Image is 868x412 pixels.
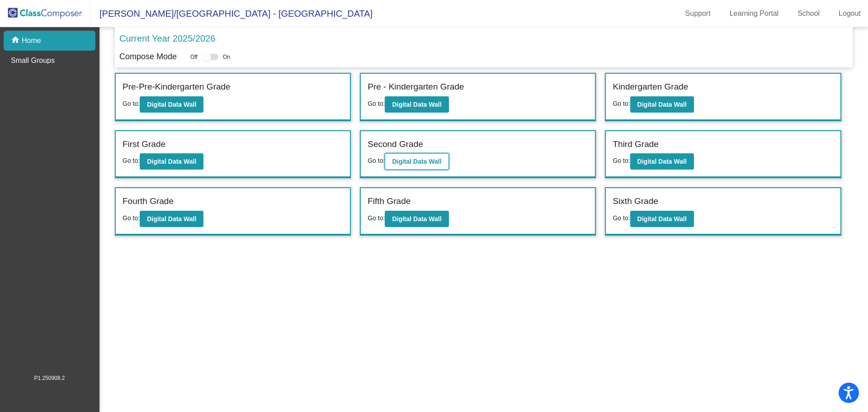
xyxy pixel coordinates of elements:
[790,6,827,21] a: School
[123,81,231,94] label: Pre-Pre-Kindergarten Grade
[90,6,373,21] span: [PERSON_NAME]/[GEOGRAPHIC_DATA] - [GEOGRAPHIC_DATA]
[630,211,694,227] button: Digital Data Wall
[678,6,718,21] a: Support
[123,195,174,208] label: Fourth Grade
[637,101,687,108] b: Digital Data Wall
[613,100,630,107] span: Go to:
[722,6,786,21] a: Learning Portal
[613,195,658,208] label: Sixth Grade
[637,158,687,165] b: Digital Data Wall
[392,158,441,165] b: Digital Data Wall
[190,53,198,61] span: Off
[11,35,22,46] mat-icon: home
[368,138,423,151] label: Second Grade
[140,211,203,227] button: Digital Data Wall
[613,157,630,164] span: Go to:
[385,153,448,170] button: Digital Data Wall
[613,214,630,222] span: Go to:
[368,100,385,107] span: Go to:
[123,214,140,222] span: Go to:
[147,215,196,223] b: Digital Data Wall
[630,96,694,113] button: Digital Data Wall
[392,215,441,223] b: Digital Data Wall
[140,96,203,113] button: Digital Data Wall
[123,138,165,151] label: First Grade
[613,138,658,151] label: Third Grade
[831,6,868,21] a: Logout
[123,100,140,107] span: Go to:
[368,214,385,222] span: Go to:
[368,195,410,208] label: Fifth Grade
[147,158,196,165] b: Digital Data Wall
[613,81,688,94] label: Kindergarten Grade
[637,215,687,223] b: Digital Data Wall
[385,96,448,113] button: Digital Data Wall
[123,157,140,164] span: Go to:
[11,55,55,66] p: Small Groups
[392,101,441,108] b: Digital Data Wall
[630,153,694,170] button: Digital Data Wall
[223,53,230,61] span: On
[119,32,215,45] p: Current Year 2025/2026
[147,101,196,108] b: Digital Data Wall
[119,51,177,63] p: Compose Mode
[368,157,385,164] span: Go to:
[22,35,41,46] p: Home
[385,211,448,227] button: Digital Data Wall
[368,81,464,94] label: Pre - Kindergarten Grade
[140,153,203,170] button: Digital Data Wall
